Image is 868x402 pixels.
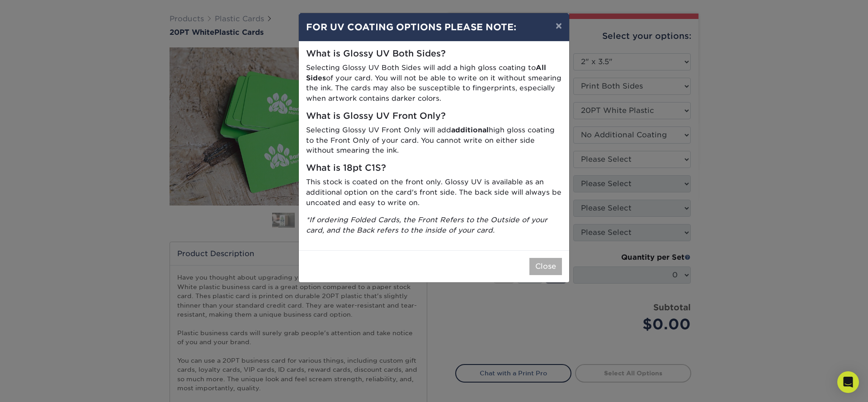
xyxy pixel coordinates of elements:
[306,49,562,59] h5: What is Glossy UV Both Sides?
[306,20,562,34] h4: FOR UV COATING OPTIONS PLEASE NOTE:
[306,63,546,82] strong: All Sides
[306,163,562,173] h5: What is 18pt C1S?
[837,371,859,393] div: Open Intercom Messenger
[306,125,562,156] p: Selecting Glossy UV Front Only will add high gloss coating to the Front Only of your card. You ca...
[529,258,562,275] button: Close
[306,177,562,208] p: This stock is coated on the front only. Glossy UV is available as an additional option on the car...
[306,215,547,234] i: *If ordering Folded Cards, the Front Refers to the Outside of your card, and the Back refers to t...
[306,111,562,122] h5: What is Glossy UV Front Only?
[548,13,569,38] button: ×
[306,63,562,104] p: Selecting Glossy UV Both Sides will add a high gloss coating to of your card. You will not be abl...
[451,126,489,134] strong: additional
